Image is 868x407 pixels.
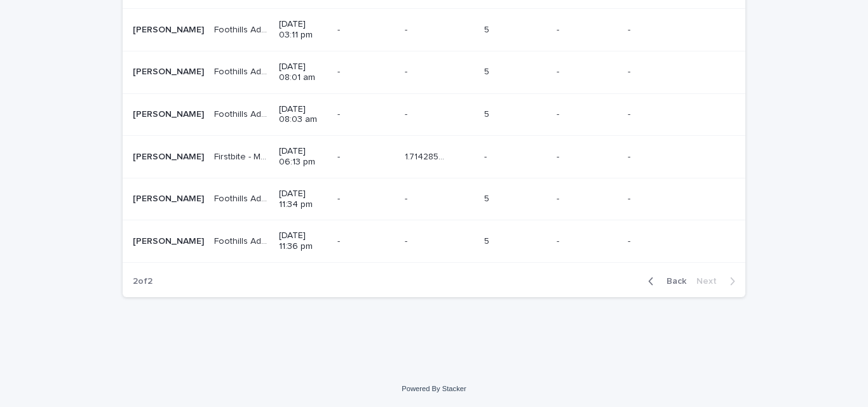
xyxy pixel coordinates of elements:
p: Misha Nadeem [133,149,207,163]
p: - [337,107,342,120]
p: - [628,191,633,204]
span: Next [696,277,724,286]
p: - [405,191,410,204]
p: 5 [484,107,492,120]
a: Powered By Stacker [402,385,466,392]
tr: [PERSON_NAME][PERSON_NAME] Foothills Advisory - Mountain West CampaignFoothills Advisory - Mounta... [123,9,745,51]
p: Misha Nadeem [133,107,207,120]
tr: [PERSON_NAME][PERSON_NAME] Foothills Advisory - Mountain West CampaignFoothills Advisory - Mounta... [123,178,745,220]
p: 1.7142857142857142 [405,149,447,163]
button: Next [691,276,745,287]
p: Misha Nadeem [133,234,207,247]
p: [DATE] 08:01 am [279,62,327,83]
p: 5 [484,191,492,204]
p: - [557,234,562,247]
tr: [PERSON_NAME][PERSON_NAME] Firstbite - Menu SearchFirstbite - Menu Search [DATE] 06:13 pm-- 1.714... [123,136,745,178]
p: Foothills Advisory - Long Term Property Managers [214,64,271,77]
p: Misha Nadeem [133,191,207,204]
button: Back [638,276,691,287]
p: - [405,64,410,77]
p: - [628,22,633,36]
p: - [557,107,562,120]
p: 5 [484,22,492,36]
p: - [628,107,633,120]
p: - [628,149,633,163]
p: [DATE] 03:11 pm [279,19,327,41]
p: - [337,64,342,77]
p: Foothills Advisory - Long Term Property Managers [214,234,271,247]
tr: [PERSON_NAME][PERSON_NAME] Foothills Advisory - Mountain West CampaignFoothills Advisory - Mounta... [123,93,745,136]
p: [DATE] 08:03 am [279,104,327,126]
p: - [557,22,562,36]
p: Firstbite - Menu Search [214,149,271,163]
p: 5 [484,64,492,77]
p: Foothills Advisory - Mountain West Campaign [214,107,271,120]
tr: [PERSON_NAME][PERSON_NAME] Foothills Advisory - Long Term Property ManagersFoothills Advisory - L... [123,51,745,93]
p: - [405,107,410,120]
p: - [484,149,489,163]
p: - [405,234,410,247]
p: [DATE] 11:36 pm [279,230,327,252]
p: - [557,149,562,163]
p: Misha Nadeem [133,64,207,77]
p: Misha Nadeem [133,22,207,36]
p: 2 of 2 [123,266,163,297]
p: - [337,191,342,204]
p: - [405,22,410,36]
p: Foothills Advisory - Mountain West Campaign [214,191,271,204]
span: Back [659,277,686,286]
p: - [557,191,562,204]
p: - [628,64,633,77]
tr: [PERSON_NAME][PERSON_NAME] Foothills Advisory - Long Term Property ManagersFoothills Advisory - L... [123,220,745,263]
p: - [337,22,342,36]
p: [DATE] 11:34 pm [279,189,327,210]
p: - [337,234,342,247]
p: [DATE] 06:13 pm [279,146,327,168]
p: - [557,64,562,77]
p: - [628,234,633,247]
p: 5 [484,234,492,247]
p: - [337,149,342,163]
p: Foothills Advisory - Mountain West Campaign [214,22,271,36]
